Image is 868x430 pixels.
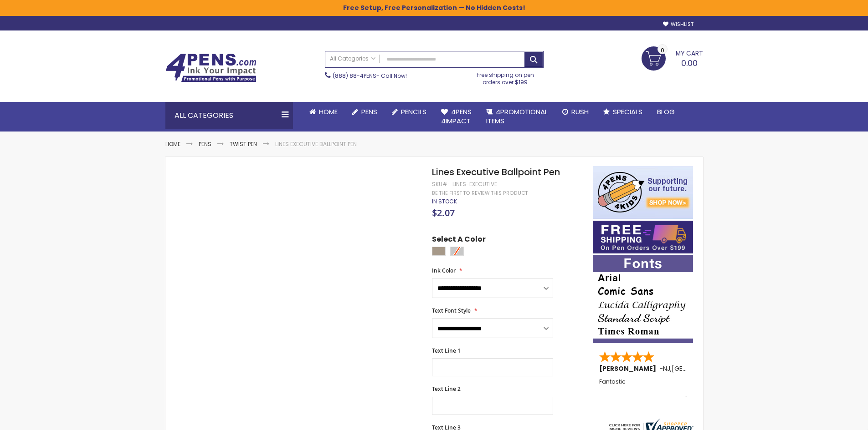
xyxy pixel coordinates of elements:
span: $2.07 [432,207,455,219]
div: Free shipping on pen orders over $199 [467,68,544,86]
span: All Categories [330,55,375,62]
img: 4Pens Custom Pens and Promotional Products [165,53,257,82]
span: [GEOGRAPHIC_DATA] [672,364,739,373]
a: Wishlist [663,21,693,28]
span: Home [319,107,338,116]
span: 0 [661,46,664,55]
div: Availability [432,198,457,205]
span: - Call Now! [333,72,407,80]
span: Specials [613,107,642,116]
span: In stock [432,197,457,205]
span: Ink Color [432,267,456,274]
div: All Categories [165,102,293,129]
img: 4pens 4 kids [593,166,693,219]
span: [PERSON_NAME] [599,364,659,373]
a: Pens [199,140,211,148]
a: Blog [650,102,682,122]
span: 4PROMOTIONAL ITEMS [486,107,548,126]
a: Be the first to review this product [432,190,528,197]
span: 4Pens 4impact [441,107,472,126]
div: Nickel [432,247,446,256]
a: Home [302,102,345,122]
span: Blog [657,107,675,116]
a: (888) 88-4PENS [333,72,376,80]
a: Twist Pen [230,140,257,148]
span: 0.00 [681,57,698,69]
span: Select A Color [432,234,486,247]
span: Text Line 1 [432,347,461,354]
span: Pens [361,107,377,116]
span: Text Font Style [432,307,471,314]
a: 0.00 0 [642,46,703,69]
a: Rush [555,102,596,122]
a: Home [165,140,180,148]
span: Rush [571,107,589,116]
a: Pencils [385,102,434,122]
span: - , [659,364,739,373]
span: Lines Executive Ballpoint Pen [432,166,560,178]
a: Specials [596,102,650,122]
span: Pencils [401,107,426,116]
img: Free shipping on orders over $199 [593,221,693,253]
img: font-personalization-examples [593,255,693,343]
div: Lines-Executive [452,181,497,188]
a: 4PROMOTIONALITEMS [479,102,555,132]
a: 4Pens4impact [434,102,479,132]
div: Fantastic [599,379,688,398]
strong: SKU [432,180,449,188]
span: Text Line 2 [432,385,461,393]
a: All Categories [325,51,380,66]
span: NJ [663,364,670,373]
a: Pens [345,102,385,122]
li: Lines Executive Ballpoint Pen [275,141,357,148]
